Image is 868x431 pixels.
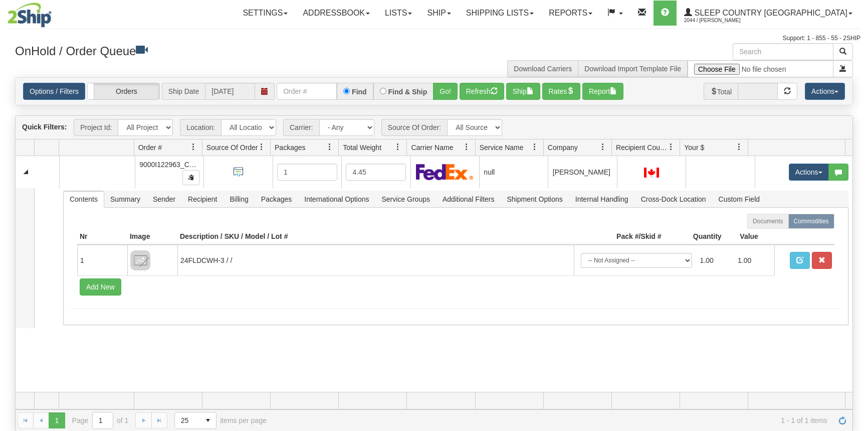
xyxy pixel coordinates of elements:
[235,1,295,26] a: Settings
[548,142,578,153] span: Company
[411,142,453,153] span: Carrier Name
[845,164,867,266] iframe: chat widget
[416,164,474,180] img: FedEx Express®
[72,412,129,429] span: Page of 1
[343,142,381,153] span: Total Weight
[574,229,664,245] th: Pack #/Skid #
[130,250,150,270] img: 8DAB37Fk3hKpn3AAAAAElFTkSuQmCC
[433,83,458,100] button: Go!
[692,9,847,17] span: Sleep Country [GEOGRAPHIC_DATA]
[747,214,789,229] label: Documents
[542,83,581,100] button: Rates
[514,65,572,73] a: Download Carriers
[180,119,221,136] span: Location:
[277,83,337,100] input: Order #
[177,229,574,245] th: Description / SKU / Model / Lot #
[594,138,611,156] a: Company filter column settings
[789,164,829,181] button: Actions
[23,83,85,100] a: Options / Filters
[437,191,501,207] span: Additional Filters
[834,412,850,428] a: Refresh
[733,43,833,60] input: Search
[20,166,32,178] a: Collapse
[8,34,860,43] div: Support: 1 - 855 - 55 - 2SHIP
[127,229,177,245] th: Image
[177,245,574,275] td: 24FLDCWH-3 / /
[388,88,427,95] label: Find & Ship
[684,142,704,153] span: Your $
[419,1,458,26] a: Ship
[635,191,712,207] span: Cross-Dock Location
[684,16,759,26] span: 2044 / [PERSON_NAME]
[460,83,504,100] button: Refresh
[506,83,540,100] button: Ship
[224,191,254,207] span: Billing
[253,138,270,156] a: Source Of Order filter column settings
[480,142,524,153] span: Service Name
[80,278,121,296] button: Add New
[569,191,634,207] span: Internal Handling
[376,191,436,207] span: Service Groups
[377,1,419,26] a: Lists
[704,83,738,100] span: Total
[8,3,52,28] img: logo2044.jpg
[389,138,406,156] a: Total Weight filter column settings
[88,83,159,99] label: Orders
[22,122,67,132] label: Quick Filters:
[138,142,162,153] span: Order #
[688,60,833,77] input: Import
[352,88,367,95] label: Find
[206,142,258,153] span: Source Of Order
[295,1,377,26] a: Addressbook
[459,1,541,26] a: Shipping lists
[16,116,852,139] div: grid toolbar
[541,1,600,26] a: Reports
[182,170,199,185] button: Copy to clipboard
[584,65,681,73] a: Download Import Template File
[93,412,113,428] input: Page 1
[181,415,194,425] span: 25
[182,191,223,207] span: Recipient
[696,249,734,272] td: 1.00
[731,138,748,156] a: Your $ filter column settings
[526,138,543,156] a: Service Name filter column settings
[174,412,267,429] span: items per page
[833,43,853,60] button: Search
[805,83,845,100] button: Actions
[479,156,548,188] td: null
[174,412,216,429] span: Page sizes drop down
[616,142,668,153] span: Recipient Country
[321,138,338,156] a: Packages filter column settings
[104,191,146,207] span: Summary
[677,1,860,26] a: Sleep Country [GEOGRAPHIC_DATA] 2044 / [PERSON_NAME]
[49,412,65,428] span: Page 1
[734,249,772,272] td: 1.00
[74,119,118,136] span: Project Id:
[548,156,616,188] td: [PERSON_NAME]
[283,119,319,136] span: Carrier:
[788,214,834,229] label: Commodities
[501,191,568,207] span: Shipment Options
[77,229,127,245] th: Nr
[664,229,724,245] th: Quantity
[77,245,127,275] td: 1
[724,229,774,245] th: Value
[147,191,181,207] span: Sender
[162,83,205,100] span: Ship Date
[230,164,247,180] img: API
[15,43,426,58] h3: OnHold / Order Queue
[139,161,203,169] span: 9000I122963_CATH
[644,168,659,178] img: CA
[298,191,375,207] span: International Options
[713,191,766,207] span: Custom Field
[582,83,623,100] button: Report
[255,191,298,207] span: Packages
[458,138,475,156] a: Carrier Name filter column settings
[381,119,448,136] span: Source Of Order:
[281,416,827,424] span: 1 - 1 of 1 items
[185,138,202,156] a: Order # filter column settings
[275,142,305,153] span: Packages
[64,191,104,207] span: Contents
[200,412,216,428] span: select
[663,138,680,156] a: Recipient Country filter column settings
